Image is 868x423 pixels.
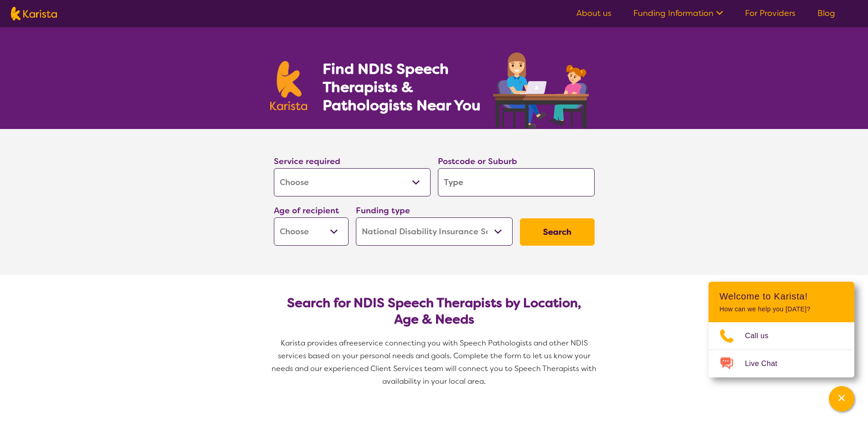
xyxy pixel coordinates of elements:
[11,7,57,21] img: Karista logo
[356,205,410,216] label: Funding type
[438,168,595,196] input: Type
[344,338,358,348] span: free
[633,8,723,19] a: Funding Information
[270,61,308,110] img: Karista logo
[709,322,854,377] ul: Choose channel
[486,49,598,129] img: speech-therapy
[709,282,854,377] div: Channel Menu
[323,60,491,114] h1: Find NDIS Speech Therapists & Pathologists Near You
[520,218,595,246] button: Search
[745,329,780,343] span: Call us
[745,357,788,371] span: Live Chat
[272,338,598,386] span: service connecting you with Speech Pathologists and other NDIS services based on your personal ne...
[274,205,339,216] label: Age of recipient
[281,295,587,328] h2: Search for NDIS Speech Therapists by Location, Age & Needs
[817,8,835,19] a: Blog
[745,8,796,19] a: For Providers
[438,156,517,167] label: Postcode or Suburb
[274,156,340,167] label: Service required
[719,291,843,302] h2: Welcome to Karista!
[719,305,843,313] p: How can we help you [DATE]?
[281,338,344,348] span: Karista provides a
[576,8,611,19] a: About us
[829,386,854,412] button: Channel Menu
